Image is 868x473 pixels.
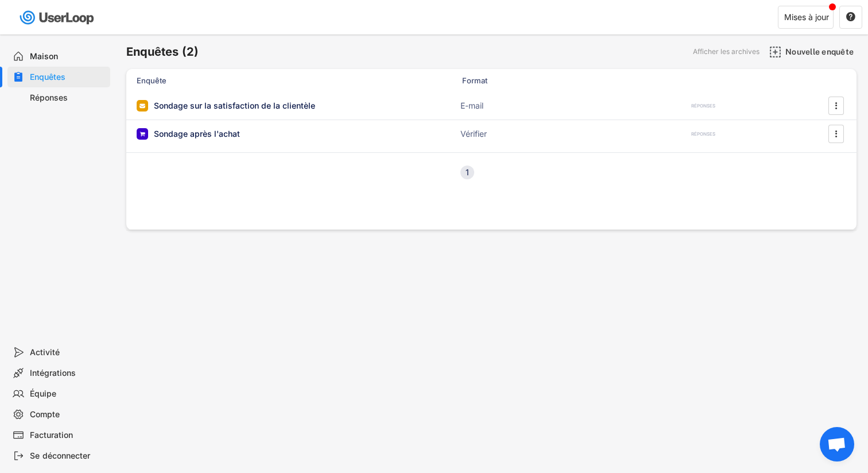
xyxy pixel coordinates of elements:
img: userloop-logo-01.svg [17,6,98,29]
font: E-mail [460,101,483,110]
font: Enquête [137,76,166,85]
text:  [835,99,838,111]
font: Mises à jour [784,12,829,22]
font: Sondage après l'achat [154,129,240,139]
font: Nouvelle enquête [785,47,854,56]
font: Équipe [30,389,56,398]
font: Facturation [30,430,73,440]
button:  [830,125,842,143]
font: Format [462,76,487,85]
font: Activité [30,347,60,357]
button:  [846,12,856,22]
font: Enquêtes [30,72,65,82]
font: Se déconnecter [30,451,90,460]
font: Réponses [30,93,68,102]
font: Afficher les archives [693,47,759,56]
a: Ouvrir le chat [820,427,854,462]
font: RÉPONSES [691,131,715,137]
font: Sondage sur la satisfaction de la clientèle [154,101,315,110]
font: Maison [30,51,58,61]
font: Compte [30,409,60,419]
img: AddMajor.svg [769,46,781,58]
font: RÉPONSES [691,103,715,109]
font: 1 [466,167,469,177]
text:  [846,11,855,22]
text:  [835,128,838,140]
button:  [830,97,842,114]
font: Enquêtes (2) [126,45,199,59]
font: Intégrations [30,368,76,378]
font: Vérifier [460,129,487,139]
